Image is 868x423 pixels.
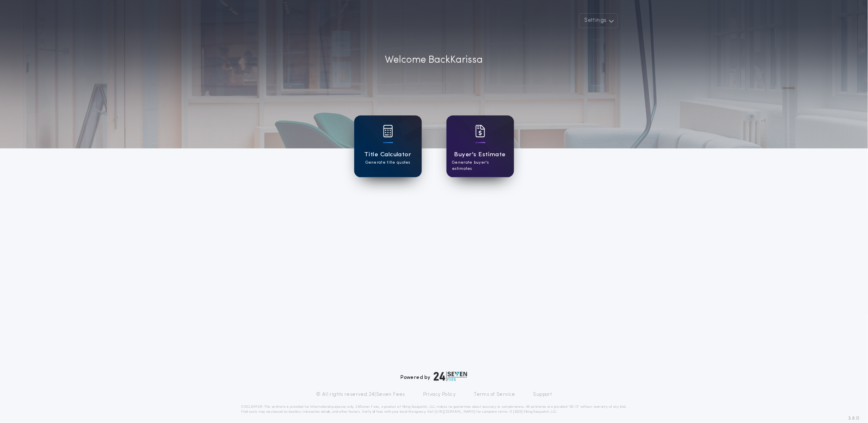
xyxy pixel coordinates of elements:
p: DISCLAIMER: This estimate is provided for informational purposes only. 24|Seven Fees, a product o... [241,404,627,414]
span: 3.8.0 [849,415,860,422]
h1: Buyer's Estimate [454,150,506,160]
a: card iconBuyer's EstimateGenerate buyer's estimates [447,115,514,177]
img: card icon [475,125,485,137]
a: card iconTitle CalculatorGenerate title quotes [354,115,422,177]
div: Powered by [401,371,468,381]
a: Privacy Policy [423,391,456,398]
button: Settings [579,13,618,28]
a: Support [533,391,552,398]
p: Welcome Back Karissa [385,53,483,68]
a: [URL][DOMAIN_NAME] [435,410,475,414]
p: © All rights reserved. 24|Seven Fees [316,391,405,398]
img: logo [434,371,468,381]
p: Generate title quotes [365,160,410,166]
h1: Title Calculator [364,150,411,160]
img: card icon [383,125,393,137]
p: Generate buyer's estimates [452,160,508,172]
a: Terms of Service [474,391,515,398]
